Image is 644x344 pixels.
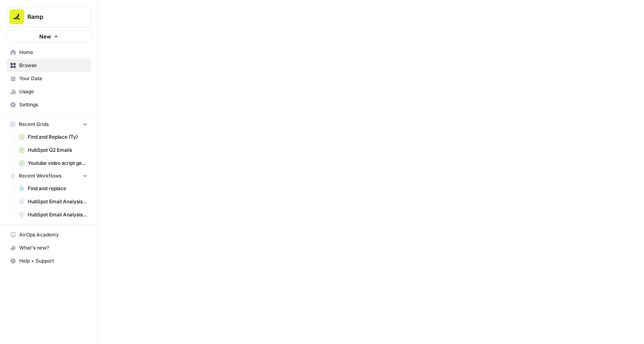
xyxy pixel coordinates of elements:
[7,118,91,130] button: Recent Grids
[9,9,24,24] img: Ramp Logo
[19,257,88,265] span: Help + Support
[15,195,91,208] a: HubSpot Email Analysis Segment - Low Performers
[7,242,91,254] div: What's new?
[15,182,91,195] a: Find and replace
[7,30,91,43] button: New
[7,7,91,27] button: Workspace: Ramp
[7,170,91,182] button: Recent Workflows
[19,88,88,95] span: Usage
[7,254,91,268] button: Help + Support
[15,130,91,144] a: Find and Replace (Ty)
[7,241,91,254] button: What's new?
[7,85,91,98] a: Usage
[19,121,49,128] span: Recent Grids
[7,228,91,241] a: AirOps Academy
[39,32,51,40] span: New
[7,98,91,111] a: Settings
[15,157,91,170] a: Youtube video script generator
[15,208,91,221] a: HubSpot Email Analysis Segment
[19,101,88,108] span: Settings
[19,75,88,82] span: Your Data
[15,144,91,157] a: HubSpot Q2 Emails
[7,46,91,59] a: Home
[7,59,91,72] a: Browse
[28,198,88,205] span: HubSpot Email Analysis Segment - Low Performers
[28,160,88,167] span: Youtube video script generator
[28,133,88,141] span: Find and Replace (Ty)
[19,62,88,69] span: Browse
[19,231,88,238] span: AirOps Academy
[7,72,91,85] a: Your Data
[19,172,61,180] span: Recent Workflows
[28,146,88,154] span: HubSpot Q2 Emails
[19,49,88,56] span: Home
[27,13,77,21] span: Ramp
[28,185,88,192] span: Find and replace
[28,211,88,218] span: HubSpot Email Analysis Segment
